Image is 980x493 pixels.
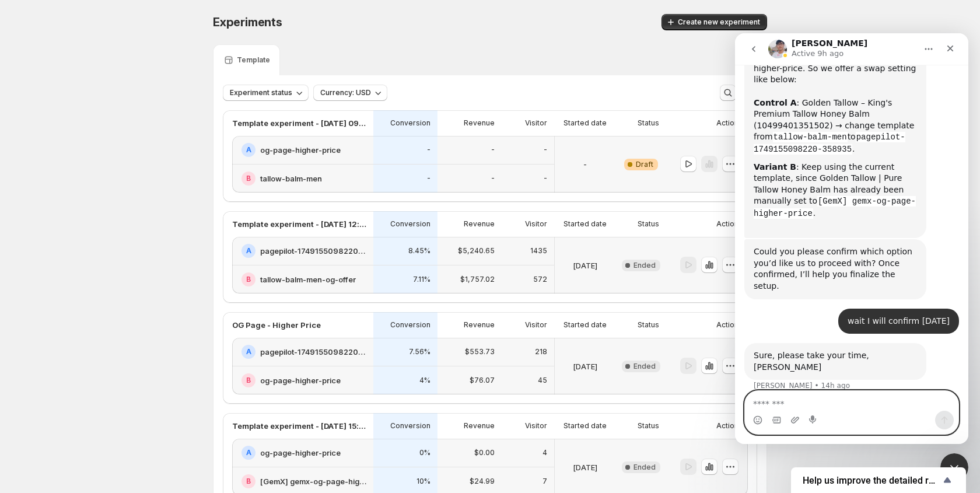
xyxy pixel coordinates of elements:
[19,163,181,186] code: [GemX] gemx-og-page-higher-price
[19,213,182,258] div: Could you please confirm which option you’d like us to proceed with? Once confirmed, I’ll help yo...
[260,447,341,459] h2: og-page-higher-price
[103,275,224,301] div: wait I will confirm [DATE]
[538,376,547,385] p: 45
[19,99,170,121] code: pagepilot-1749155098220-358935
[55,382,65,391] button: Upload attachment
[573,260,597,271] p: [DATE]
[390,421,430,431] p: Conversion
[246,376,251,385] h2: B
[37,382,46,391] button: Gif picker
[260,173,322,184] h2: tallow-balm-men
[390,320,430,330] p: Conversion
[38,99,113,109] code: tallow-balm-men
[474,448,495,457] p: $0.00
[260,475,366,487] h2: [GemX] gemx-og-page-higher-price
[458,246,495,256] p: $5,240.65
[633,362,656,371] span: Ended
[583,159,587,170] p: -
[636,160,653,169] span: Draft
[9,206,224,275] div: Antony says…
[416,477,430,486] p: 10%
[427,174,430,183] p: -
[19,128,182,198] div: : Keep using the current template, since Golden Tallow | Pure Tallow Honey Balm has already been ...
[542,477,547,486] p: 7
[470,376,495,385] p: $76.07
[19,349,115,356] div: [PERSON_NAME] • 14h ago
[9,206,191,265] div: Could you please confirm which option you’d like us to proceed with? Once confirmed, I’ll help yo...
[735,33,968,444] iframe: Intercom live chat
[544,174,547,183] p: -
[74,382,83,391] button: Start recording
[413,275,430,284] p: 7.11%
[232,319,321,331] p: OG Page - Higher Price
[232,117,366,129] p: Template experiment - [DATE] 09:57:12
[10,358,223,377] textarea: Message…
[427,145,430,155] p: -
[260,375,341,386] h2: og-page-higher-price
[573,361,597,372] p: [DATE]
[260,144,341,156] h2: og-page-higher-price
[525,219,547,229] p: Visitor
[533,275,547,284] p: 572
[246,145,251,155] h2: A
[246,246,251,256] h2: A
[232,218,366,230] p: Template experiment - [DATE] 12:26:12
[678,18,760,27] span: Create new experiment
[716,219,738,229] p: Action
[464,320,495,330] p: Revenue
[390,118,430,128] p: Conversion
[223,85,309,101] button: Experiment status
[246,174,251,183] h2: B
[9,310,191,347] div: Sure, please take your time, [PERSON_NAME][PERSON_NAME] • 14h ago
[940,453,968,481] iframe: Intercom live chat
[232,420,366,432] p: Template experiment - [DATE] 15:25:13
[633,261,656,270] span: Ended
[525,118,547,128] p: Visitor
[638,118,659,128] p: Status
[638,421,659,431] p: Status
[260,245,366,257] h2: pagepilot-1749155098220-358935
[491,145,495,155] p: -
[464,118,495,128] p: Revenue
[803,473,954,487] button: Show survey - Help us improve the detailed report for A/B campaigns
[260,346,366,358] h2: pagepilot-1749155098220-358935
[230,88,292,97] span: Experiment status
[638,219,659,229] p: Status
[113,282,215,294] div: wait I will confirm [DATE]
[246,477,251,486] h2: B
[470,477,495,486] p: $24.99
[419,448,430,457] p: 0%
[9,310,224,368] div: Antony says…
[460,275,495,284] p: $1,757.02
[716,320,738,330] p: Action
[260,274,356,285] h2: tallow-balm-men-og-offer
[716,118,738,128] p: Action
[246,448,251,457] h2: A
[9,275,224,310] div: Andreas says…
[661,14,767,30] button: Create new experiment
[409,347,430,356] p: 7.56%
[563,320,607,330] p: Started date
[237,55,270,65] p: Template
[200,377,219,396] button: Send a message…
[419,376,430,385] p: 4%
[535,347,547,356] p: 218
[320,88,371,97] span: Currency: USD
[491,174,495,183] p: -
[313,85,387,101] button: Currency: USD
[19,65,62,74] b: Control A
[803,475,940,486] span: Help us improve the detailed report for A/B campaigns
[525,320,547,330] p: Visitor
[246,275,251,284] h2: B
[19,317,182,340] div: Sure, please take your time, [PERSON_NAME]
[525,421,547,431] p: Visitor
[246,347,251,356] h2: A
[638,320,659,330] p: Status
[464,421,495,431] p: Revenue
